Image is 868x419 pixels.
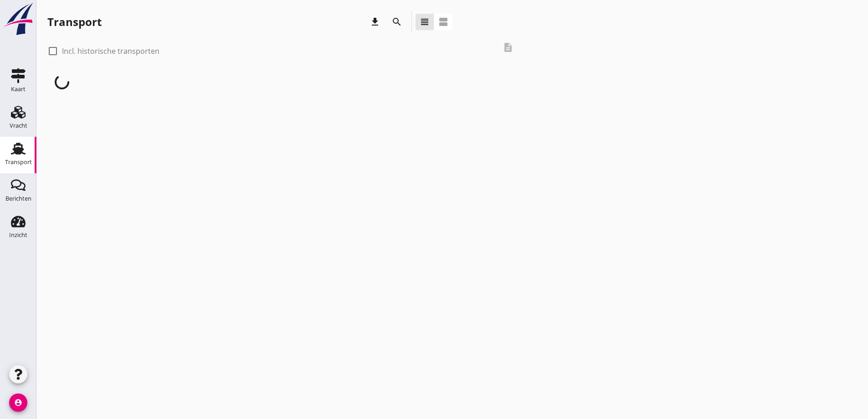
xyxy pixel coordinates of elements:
div: Kaart [11,86,26,92]
div: Transport [47,15,102,29]
img: logo-small.a267ee39.svg [2,2,35,36]
i: download [370,16,380,27]
i: account_circle [9,393,27,412]
div: Berichten [5,196,31,202]
div: Transport [5,159,32,165]
label: Incl. historische transporten [62,47,159,56]
div: Vracht [10,123,27,129]
i: search [391,16,402,27]
i: view_headline [419,16,430,27]
i: view_agenda [438,16,449,27]
div: Inzicht [9,232,27,238]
